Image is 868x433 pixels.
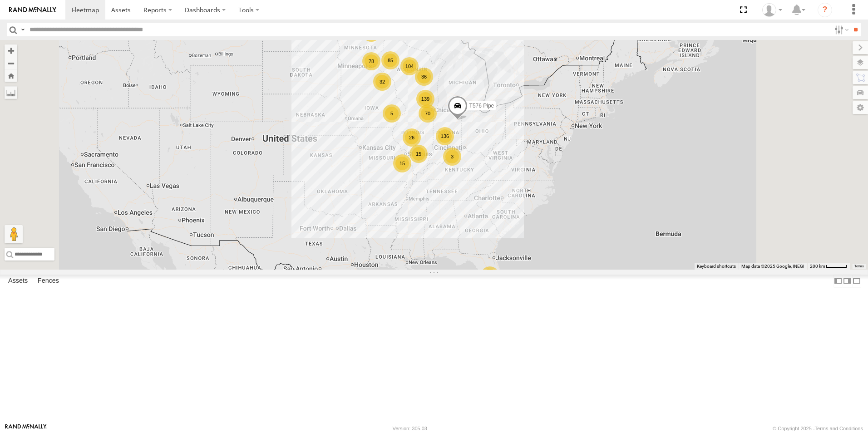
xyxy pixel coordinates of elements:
[443,148,461,166] div: 3
[9,7,56,13] img: rand-logo.svg
[5,424,47,433] a: Visit our Website
[5,57,17,69] button: Zoom out
[469,103,494,109] span: T576 Pipe
[362,52,380,70] div: 78
[4,275,32,287] label: Assets
[818,3,832,17] i: ?
[759,3,785,17] div: Jay Hammerstrom
[19,23,26,36] label: Search Query
[5,44,17,57] button: Zoom in
[33,275,64,287] label: Fences
[741,264,804,269] span: Map data ©2025 Google, INEGI
[5,225,23,243] button: Drag Pegman onto the map to open Street View
[807,263,850,270] button: Map Scale: 200 km per 44 pixels
[833,275,843,288] label: Dock Summary Table to the Left
[381,51,399,69] div: 85
[419,104,437,123] div: 70
[697,263,736,270] button: Keyboard shortcuts
[854,265,864,268] a: Terms
[373,73,391,91] div: 32
[831,23,850,36] label: Search Filter Options
[403,128,421,147] div: 26
[852,275,861,288] label: Hide Summary Table
[815,426,863,431] a: Terms and Conditions
[400,57,419,75] div: 104
[436,127,454,145] div: 136
[383,104,401,123] div: 5
[5,86,17,99] label: Measure
[393,426,427,431] div: Version: 305.03
[409,145,428,163] div: 15
[773,426,863,431] div: © Copyright 2025 -
[5,69,17,82] button: Zoom Home
[843,275,852,288] label: Dock Summary Table to the Right
[416,90,434,108] div: 139
[415,68,433,86] div: 36
[481,266,499,285] div: 11
[853,101,868,114] label: Map Settings
[810,264,825,269] span: 200 km
[393,154,411,172] div: 15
